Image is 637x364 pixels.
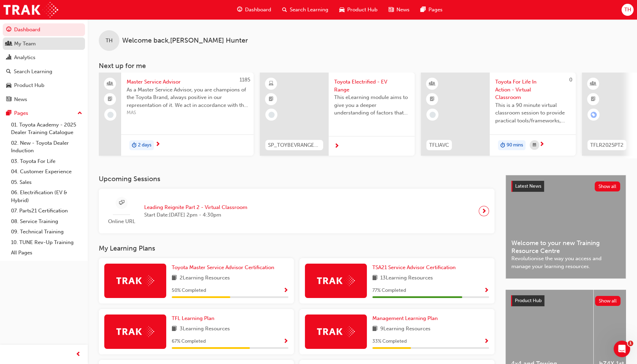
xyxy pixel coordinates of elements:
span: Leading Reignite Part 2 - Virtual Classroom [144,203,247,211]
a: Search Learning [3,65,85,78]
a: SP_TOYBEVRANGE_ELToyota Electrified - EV RangeThis eLearning module aims to give you a deeper und... [260,73,415,156]
div: Analytics [14,54,35,62]
span: Online URL [104,218,139,225]
span: TSA21 Service Advisor Certification [372,264,456,271]
a: TFL Learning Plan [172,315,217,322]
img: Trak [3,2,58,18]
span: learningRecordVerb_ENROLL-icon [591,112,597,118]
button: Show all [595,296,621,306]
span: news-icon [6,97,11,103]
span: booktick-icon [430,95,435,104]
span: TFL Learning Plan [172,315,214,321]
span: 50 % Completed [172,287,206,295]
span: 1 [628,341,633,346]
span: TFLR2025PT2 [590,141,624,149]
span: guage-icon [6,27,11,33]
span: 13 Learning Resources [380,274,433,283]
span: TH [106,37,113,45]
span: search-icon [6,69,11,75]
span: Search Learning [290,6,328,14]
span: 67 % Completed [172,338,206,345]
a: pages-iconPages [415,3,448,17]
a: 04. Customer Experience [8,166,85,177]
span: learningRecordVerb_NONE-icon [107,112,114,118]
div: Search Learning [14,68,52,76]
h3: Next up for me [88,62,637,70]
span: duration-icon [500,141,505,150]
span: calendar-icon [533,141,536,150]
span: 9 Learning Resources [380,325,431,333]
span: Master Service Advisor [127,78,248,86]
a: Online URLLeading Reignite Part 2 - Virtual ClassroomStart Date:[DATE] 2pm - 4:30pm [104,194,489,228]
div: News [14,96,27,103]
a: news-iconNews [383,3,415,17]
span: Toyota Electrified - EV Range [334,78,409,93]
a: 08. Service Training [8,216,85,227]
span: Pages [428,6,443,14]
span: learningRecordVerb_NONE-icon [268,112,275,118]
img: Trak [116,326,154,337]
span: Show Progress [283,339,288,345]
a: 09. Technical Training [8,227,85,237]
a: All Pages [8,247,85,258]
a: search-iconSearch Learning [277,3,334,17]
a: 0TFLIAVCToyota For Life In Action - Virtual ClassroomThis is a 90 minute virtual classroom sessio... [421,73,576,156]
span: As a Master Service Advisor, you are champions of the Toyota Brand, always positive in our repres... [127,86,248,109]
iframe: Intercom live chat [614,341,630,357]
span: next-icon [334,143,339,150]
button: TH [622,4,634,16]
a: 06. Electrification (EV & Hybrid) [8,187,85,206]
span: sessionType_ONLINE_URL-icon [119,199,124,207]
span: book-icon [172,325,177,333]
span: booktick-icon [591,95,596,104]
span: News [396,6,410,14]
h3: Upcoming Sessions [99,175,495,183]
span: guage-icon [237,5,242,14]
span: TFLIAVC [429,141,449,149]
span: SP_TOYBEVRANGE_EL [268,141,320,149]
span: Show Progress [283,288,288,294]
button: Show Progress [484,286,489,295]
span: car-icon [339,5,344,14]
span: 3 Learning Resources [180,325,230,333]
a: Dashboard [3,23,85,36]
span: book-icon [372,274,378,283]
span: learningResourceType_INSTRUCTOR_LED-icon [591,79,596,88]
a: Latest NewsShow allWelcome to your new Training Resource CentreRevolutionise the way you access a... [506,175,626,279]
span: learningResourceType_ELEARNING-icon [269,79,274,88]
div: My Team [14,40,36,48]
span: MAS [127,109,248,117]
span: Product Hub [515,298,542,304]
img: Trak [317,326,355,337]
a: 01. Toyota Academy - 2025 Dealer Training Catalogue [8,120,85,138]
a: 10. TUNE Rev-Up Training [8,237,85,248]
span: booktick-icon [269,95,274,104]
span: booktick-icon [108,95,113,104]
h3: My Learning Plans [99,244,495,252]
a: 05. Sales [8,177,85,188]
span: Latest News [515,183,541,189]
span: book-icon [172,274,177,283]
button: Show Progress [283,286,288,295]
a: News [3,93,85,106]
div: Pages [14,109,28,117]
span: Revolutionise the way you access and manage your learning resources. [511,255,620,270]
div: Product Hub [14,81,44,89]
span: This is a 90 minute virtual classroom session to provide practical tools/frameworks, behaviours a... [495,101,570,125]
span: learningRecordVerb_NONE-icon [429,112,436,118]
span: book-icon [372,325,378,333]
a: car-iconProduct Hub [334,3,383,17]
span: Show Progress [484,288,489,294]
span: Start Date: [DATE] 2pm - 4:30pm [144,211,247,219]
span: Dashboard [245,6,271,14]
span: people-icon [6,41,11,47]
span: 33 % Completed [372,338,407,345]
span: 77 % Completed [372,287,406,295]
span: 90 mins [507,141,523,149]
a: Analytics [3,51,85,64]
a: Latest NewsShow all [511,181,620,192]
a: Product HubShow all [511,295,620,306]
span: Toyota Master Service Advisor Certification [172,264,274,271]
span: Welcome to your new Training Resource Centre [511,239,620,255]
